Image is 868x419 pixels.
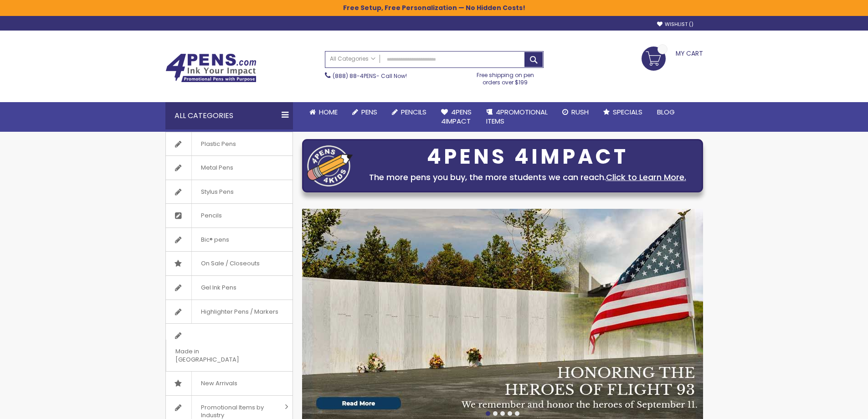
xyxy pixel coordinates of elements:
a: Bic® pens [166,228,293,252]
a: Gel Ink Pens [166,276,293,300]
a: On Sale / Closeouts [166,252,293,275]
a: Blog [650,102,682,122]
span: - Call Now! [333,72,407,80]
a: Made in [GEOGRAPHIC_DATA] [166,324,293,371]
a: Stylus Pens [166,180,293,204]
a: All Categories [325,52,380,67]
span: Specials [613,107,642,117]
span: Made in [GEOGRAPHIC_DATA] [166,340,270,371]
span: All Categories [330,55,375,62]
span: Pencils [191,204,231,228]
a: Plastic Pens [166,132,293,156]
a: Home [302,102,345,122]
a: Pencils [385,102,434,122]
a: (888) 88-4PENS [333,72,376,80]
span: Home [319,107,338,117]
span: 4PROMOTIONAL ITEMS [486,107,548,126]
a: Highlighter Pens / Markers [166,300,293,324]
span: Plastic Pens [191,132,245,156]
span: Gel Ink Pens [191,276,246,300]
a: Wishlist [657,21,693,28]
span: Rush [571,107,589,117]
a: 4PROMOTIONALITEMS [479,102,555,132]
a: Metal Pens [166,156,293,180]
img: 4Pens Custom Pens and Promotional Products [165,53,257,83]
a: Click to Learn More. [606,171,686,183]
a: Pens [345,102,385,122]
a: 4Pens4impact [434,102,479,132]
span: Pencils [401,107,426,117]
a: Specials [596,102,650,122]
span: Highlighter Pens / Markers [191,300,288,324]
div: 4PENS 4IMPACT [357,147,698,166]
a: Rush [555,102,596,122]
div: Free shipping on pen orders over $199 [467,68,544,86]
span: New Arrivals [191,372,247,395]
img: four_pen_logo.png [307,145,353,186]
span: 4Pens 4impact [441,107,472,126]
span: Metal Pens [191,156,242,180]
div: All Categories [165,102,293,129]
a: Pencils [166,204,293,228]
span: Blog [657,107,675,117]
span: On Sale / Closeouts [191,252,269,275]
span: Bic® pens [191,228,238,252]
a: New Arrivals [166,372,293,395]
div: The more pens you buy, the more students we can reach. [357,171,698,184]
span: Stylus Pens [191,180,243,204]
span: Pens [361,107,377,117]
